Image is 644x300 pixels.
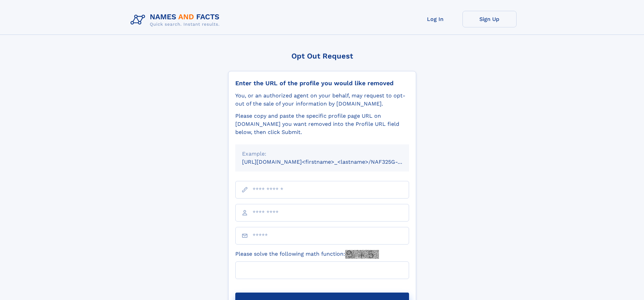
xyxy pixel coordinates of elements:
[235,79,409,87] div: Enter the URL of the profile you would like removed
[228,52,416,60] div: Opt Out Request
[242,150,402,158] div: Example:
[235,112,409,136] div: Please copy and paste the specific profile page URL on [DOMAIN_NAME] you want removed into the Pr...
[235,92,409,108] div: You, or an authorized agent on your behalf, may request to opt-out of the sale of your informatio...
[408,11,462,27] a: Log In
[128,11,225,29] img: Logo Names and Facts
[235,250,379,259] label: Please solve the following math function:
[462,11,517,27] a: Sign Up
[242,159,422,165] small: [URL][DOMAIN_NAME]<firstname>_<lastname>/NAF325G-xxxxxxxx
